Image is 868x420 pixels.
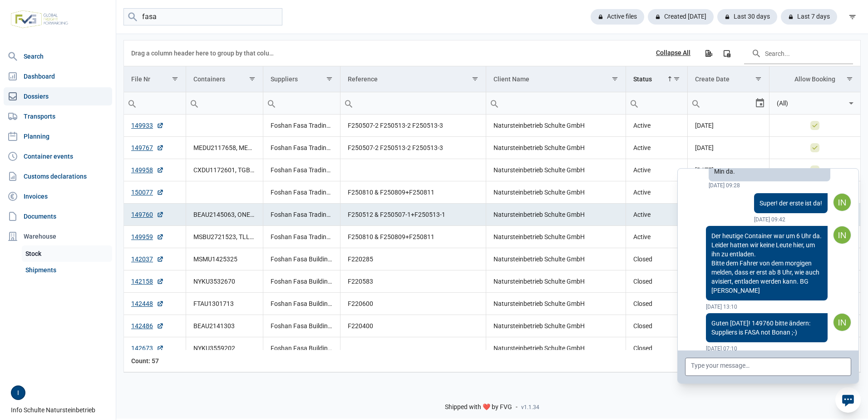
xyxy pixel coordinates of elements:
[123,8,282,26] input: Search dossiers
[769,92,860,115] td: Filter cell
[626,337,688,360] td: Closed
[124,92,140,114] div: Search box
[263,66,340,92] td: Column Suppliers
[4,167,112,185] a: Customs declarations
[131,277,164,286] a: 142158
[186,270,263,293] td: NYKU3532670
[626,293,688,315] td: Closed
[846,75,853,82] span: Show filter options for column 'Allow Booking'
[22,245,112,262] a: Stock
[486,181,626,204] td: Natursteinbetrieb Schulte GmbH
[326,75,333,82] span: Show filter options for column 'Suppliers'
[754,217,828,222] span: [DATE] 09:42
[626,159,688,181] td: Active
[271,75,298,83] div: Suppliers
[348,75,378,83] div: Reference
[486,248,626,270] td: Natursteinbetrieb Schulte GmbH
[131,46,277,60] div: Drag a column header here to group by that column
[263,115,340,137] td: Foshan Fasa Trading Co., Ltd.
[340,226,486,248] td: F250810 & F250809+F250811
[4,127,112,145] a: Planning
[263,270,340,293] td: Foshan Fasa Building Material Co., Ltd.
[695,166,714,174] span: [DATE]
[131,143,164,152] a: 149767
[695,75,730,83] div: Create Date
[626,92,688,114] input: Filter cell
[612,75,618,82] span: Show filter options for column 'Client Name'
[340,204,486,226] td: F250512 & F250507-1+F250513-1
[4,47,112,65] a: Search
[263,92,280,114] div: Search box
[124,66,186,92] td: Column File Nr
[755,75,762,82] span: Show filter options for column 'Create Date'
[340,248,486,270] td: F220285
[709,182,740,189] span: [DATE] 09:28
[648,9,714,25] div: Created [DATE]
[656,49,690,57] div: Collapse All
[340,293,486,315] td: F220600
[719,45,735,61] div: Column Chooser
[688,66,769,92] td: Column Create Date
[131,255,164,264] a: 142037
[486,92,626,114] input: Filter cell
[340,92,357,114] div: Search box
[486,337,626,360] td: Natursteinbetrieb Schulte GmbH
[131,299,164,308] a: 142448
[493,75,529,83] div: Client Name
[626,92,642,114] div: Search box
[516,403,518,411] span: -
[131,165,164,175] a: 149958
[688,92,769,115] td: Filter cell
[186,92,263,115] td: Filter cell
[186,337,263,360] td: NYKU3559202
[700,45,716,61] div: Export all data to Excel
[7,7,72,32] img: FVG - Global freight forwarding
[626,270,688,293] td: Closed
[263,92,340,115] td: Filter cell
[11,385,25,400] div: I
[340,137,486,159] td: F250507-2 F250513-2 F250513-3
[591,9,644,25] div: Active files
[263,181,340,204] td: Foshan Fasa Trading Co., Ltd.
[706,346,828,351] span: [DATE] 07:10
[695,144,714,151] span: [DATE]
[124,92,186,115] td: Filter cell
[711,319,822,337] p: Guten [DATE]! 149760 bitte ändern: Suppliers is FASA not Bonan ;-)
[794,75,835,83] div: Allow Booking
[249,75,256,82] span: Show filter options for column 'Containers'
[263,248,340,270] td: Foshan Fasa Building Material Co., Ltd.
[486,159,626,181] td: Natursteinbetrieb Schulte GmbH
[186,315,263,337] td: BEAU2141303
[626,248,688,270] td: Closed
[186,293,263,315] td: FTAU1301713
[131,356,178,365] div: File Nr Count: 57
[131,121,164,130] a: 149933
[781,9,837,25] div: Last 7 days
[186,204,263,226] td: BEAU2145063, ONEU2595408
[755,92,765,114] div: Select
[263,337,340,360] td: Foshan Fasa Building Material Co., Ltd.
[263,92,340,114] input: Filter cell
[744,42,853,64] input: Search in the data grid
[626,315,688,337] td: Closed
[486,293,626,315] td: Natursteinbetrieb Schulte GmbH
[263,293,340,315] td: Foshan Fasa Building Material Co., Ltd.
[769,66,860,92] td: Column Allow Booking
[688,92,704,114] div: Search box
[4,87,112,105] a: Dossiers
[4,187,112,205] a: Invoices
[673,75,680,82] span: Show filter options for column 'Status'
[263,137,340,159] td: Foshan Fasa Trading Co., Ltd.
[124,40,860,372] div: Data grid with 57 rows and 8 columns
[833,226,851,244] img: FVG - Global freight forwarding
[340,92,486,115] td: Filter cell
[340,115,486,137] td: F250507-2 F250513-2 F250513-3
[4,207,112,225] a: Documents
[486,270,626,293] td: Natursteinbetrieb Schulte GmbH
[846,92,857,114] div: Select
[706,304,828,310] span: [DATE] 13:10
[131,344,164,353] a: 142673
[263,315,340,337] td: Foshan Fasa Building Material Co., Ltd.
[263,159,340,181] td: Foshan Fasa Trading Co., Ltd.
[131,75,150,83] div: File Nr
